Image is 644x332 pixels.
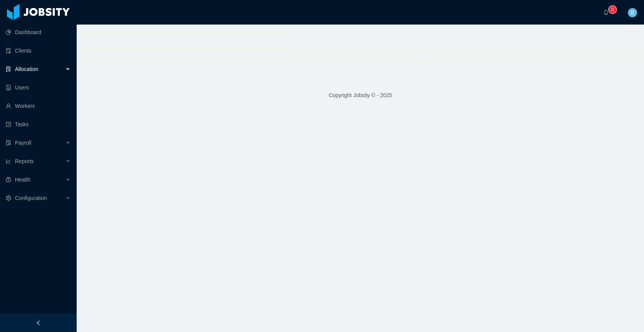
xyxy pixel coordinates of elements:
[609,6,616,13] sup: 0
[15,158,34,164] span: Reports
[6,117,71,132] a: icon: profileTasks
[15,140,31,146] span: Payroll
[6,66,11,72] i: icon: solution
[15,195,47,201] span: Configuration
[603,10,609,15] i: icon: bell
[15,66,38,72] span: Allocation
[6,159,11,164] i: icon: line-chart
[6,140,11,145] i: icon: file-protect
[6,195,11,201] i: icon: setting
[6,98,71,114] a: icon: userWorkers
[6,80,71,95] a: icon: robotUsers
[6,43,71,58] a: icon: auditClients
[631,8,634,17] span: B
[6,177,11,182] i: icon: medicine-box
[6,25,71,40] a: icon: pie-chartDashboard
[77,82,644,109] footer: Copyright Jobsity © - 2025
[15,177,30,183] span: Health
